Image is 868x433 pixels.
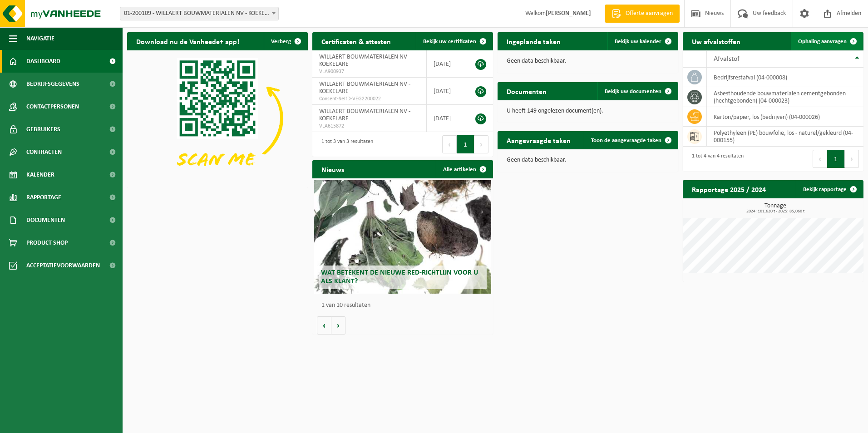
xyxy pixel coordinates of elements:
span: Bekijk uw certificaten [423,39,476,44]
span: 01-200109 - WILLAERT BOUWMATERIALEN NV - KOEKELARE [120,7,279,20]
span: Offerte aanvragen [623,9,675,18]
span: Afvalstof [714,55,740,63]
button: Vorige [317,316,331,335]
button: 1 [457,135,474,153]
span: VLA615872 [319,123,419,130]
h3: Tonnage [687,203,863,214]
a: Toon de aangevraagde taken [584,131,677,149]
span: Documenten [26,209,65,231]
td: [DATE] [427,50,466,78]
p: Geen data beschikbaar. [507,157,669,163]
td: polyethyleen (PE) bouwfolie, los - naturel/gekleurd (04-000155) [707,127,863,147]
a: Alle artikelen [436,160,492,178]
span: Gebruikers [26,118,60,141]
div: 1 tot 4 van 4 resultaten [687,149,744,169]
span: Acceptatievoorwaarden [26,254,100,277]
p: 1 van 10 resultaten [321,302,488,309]
h2: Ingeplande taken [498,32,570,50]
p: U heeft 149 ongelezen document(en). [507,108,669,114]
td: karton/papier, los (bedrijven) (04-000026) [707,107,863,127]
span: 01-200109 - WILLAERT BOUWMATERIALEN NV - KOEKELARE [120,7,278,20]
span: Dashboard [26,50,60,73]
td: bedrijfsrestafval (04-000008) [707,68,863,87]
td: asbesthoudende bouwmaterialen cementgebonden (hechtgebonden) (04-000023) [707,87,863,107]
button: Verberg [264,32,307,50]
strong: [PERSON_NAME] [546,10,591,17]
td: [DATE] [427,78,466,105]
button: Volgende [331,316,345,335]
span: Ophaling aanvragen [798,39,847,44]
h2: Rapportage 2025 / 2024 [683,180,775,198]
p: Geen data beschikbaar. [507,58,669,64]
h2: Nieuws [312,160,353,178]
span: Toon de aangevraagde taken [591,138,661,143]
td: [DATE] [427,105,466,132]
span: Wat betekent de nieuwe RED-richtlijn voor u als klant? [321,269,478,285]
h2: Documenten [498,82,556,100]
button: Previous [442,135,457,153]
button: Next [845,150,859,168]
span: Contracten [26,141,62,163]
img: Download de VHEPlus App [127,50,308,186]
span: 2024: 101,620 t - 2025: 85,060 t [687,209,863,214]
button: 1 [827,150,845,168]
div: 1 tot 3 van 3 resultaten [317,134,373,154]
span: Rapportage [26,186,61,209]
span: WILLAERT BOUWMATERIALEN NV - KOEKELARE [319,108,410,122]
span: Contactpersonen [26,95,79,118]
h2: Certificaten & attesten [312,32,400,50]
span: WILLAERT BOUWMATERIALEN NV - KOEKELARE [319,54,410,68]
button: Previous [813,150,827,168]
span: Consent-SelfD-VEG2200022 [319,95,419,103]
span: VLA900937 [319,68,419,75]
span: Kalender [26,163,54,186]
h2: Uw afvalstoffen [683,32,750,50]
span: Bekijk uw documenten [605,89,661,94]
span: Product Shop [26,231,68,254]
a: Bekijk uw documenten [597,82,677,100]
a: Bekijk rapportage [796,180,863,198]
span: WILLAERT BOUWMATERIALEN NV - KOEKELARE [319,81,410,95]
button: Next [474,135,488,153]
a: Ophaling aanvragen [791,32,863,50]
a: Bekijk uw kalender [607,32,677,50]
span: Navigatie [26,27,54,50]
span: Bedrijfsgegevens [26,73,79,95]
a: Wat betekent de nieuwe RED-richtlijn voor u als klant? [314,180,491,294]
h2: Download nu de Vanheede+ app! [127,32,248,50]
span: Verberg [271,39,291,44]
a: Bekijk uw certificaten [416,32,492,50]
a: Offerte aanvragen [605,5,680,23]
h2: Aangevraagde taken [498,131,580,149]
span: Bekijk uw kalender [615,39,661,44]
